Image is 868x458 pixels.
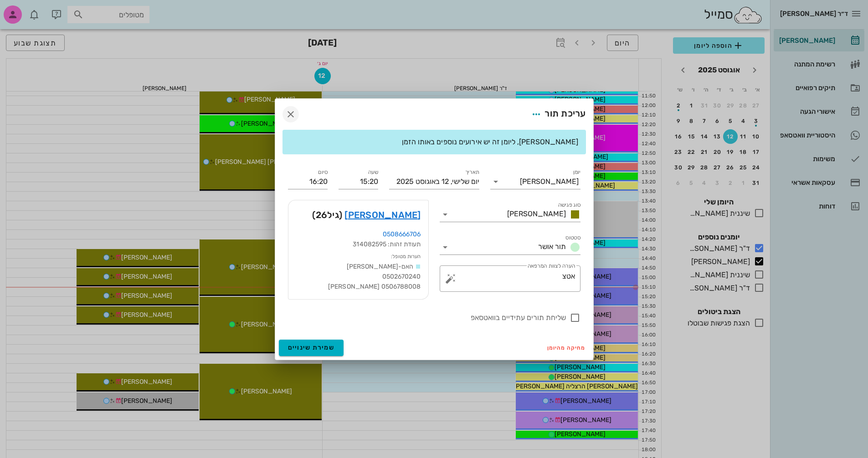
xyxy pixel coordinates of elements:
span: (גיל ) [312,208,342,222]
label: תאריך [465,169,479,176]
span: [PERSON_NAME], ליומן זה יש אירועים נוספים באותו הזמן [402,137,578,146]
label: יומן [573,169,580,176]
span: 26 [316,209,328,220]
div: עריכת תור [528,106,586,122]
div: [PERSON_NAME] [520,178,579,186]
label: סיום [318,169,328,176]
div: יומן[PERSON_NAME] [490,174,580,189]
div: סטטוסתור אושר [440,240,580,254]
a: 0508666706 [383,230,421,238]
span: [PERSON_NAME] [507,209,566,218]
div: תעודת זהות: 314082595 [296,239,421,249]
label: שליחת תורים עתידיים בוואטסאפ [288,313,566,322]
a: [PERSON_NAME] [344,208,421,222]
button: מחיקה מהיומן [544,341,590,354]
span: תור אושר [538,242,566,251]
span: שמירת שינויים [288,344,335,351]
span: מחיקה מהיומן [547,345,586,351]
button: שמירת שינויים [279,340,344,356]
div: סוג פגישה[PERSON_NAME] [440,207,580,222]
small: הערות מטופל: [391,254,421,260]
label: הערה לצוות המרפאה [527,263,575,270]
label: סוג פגישה [558,202,580,209]
label: סטטוס [565,234,580,241]
label: שעה [368,169,378,176]
span: האם-[PERSON_NAME] 0502670240 0506788008 [PERSON_NAME] [328,263,421,290]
